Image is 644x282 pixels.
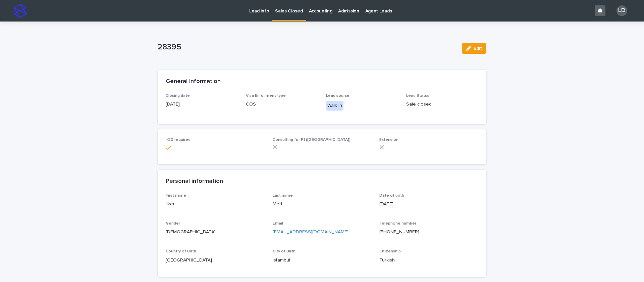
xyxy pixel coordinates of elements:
button: Edit [462,43,486,54]
h2: Personal information [166,178,223,185]
span: Email [273,221,283,226]
a: [PHONE_NUMBER] [379,230,419,234]
span: Date of birth [379,194,404,198]
p: 28395 [158,42,457,52]
p: Ilker [166,201,265,208]
span: Lead source [326,94,350,98]
h2: General Information [166,78,221,85]
span: City of Birth [273,249,296,253]
span: Consulting for F1 ([GEOGRAPHIC_DATA]) [273,138,351,142]
p: Sale closed [406,101,478,108]
span: Closing date [166,94,190,98]
span: Edit [474,46,482,51]
span: Visa Enrollment type [246,94,286,98]
p: [DATE] [379,201,478,208]
span: I-20 required [166,138,191,142]
span: Gender [166,221,180,226]
p: Istambul [273,257,372,264]
span: Lead Status [406,94,429,98]
p: [DATE] [166,101,238,108]
span: First name [166,194,186,198]
p: COS [246,101,318,108]
span: Last name [273,194,293,198]
span: Telephone number [379,221,416,226]
span: Country of Birth [166,249,196,253]
div: LD [616,5,627,16]
p: [GEOGRAPHIC_DATA] [166,257,265,264]
img: stacker-logo-s-only.png [13,4,27,17]
p: Mert [273,201,372,208]
p: [DEMOGRAPHIC_DATA] [166,229,265,236]
span: Extension [379,138,398,142]
div: Walk in [326,101,343,111]
span: Citizenship [379,249,401,253]
p: Turkish [379,257,478,264]
a: [EMAIL_ADDRESS][DOMAIN_NAME] [273,230,348,234]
